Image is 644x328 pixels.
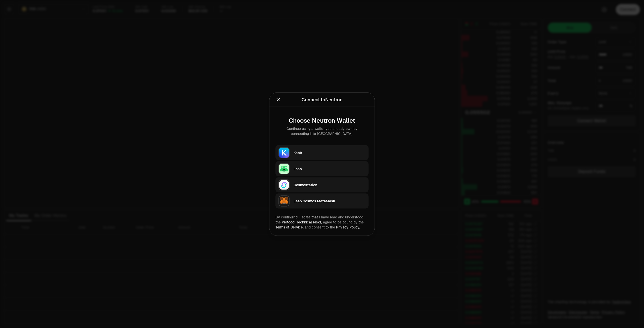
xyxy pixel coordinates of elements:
[294,182,366,187] div: Cosmostation
[275,177,369,192] button: CosmostationCosmostation
[279,126,365,136] div: Continue using a wallet you already own by connecting it to [GEOGRAPHIC_DATA].
[294,150,366,155] div: Keplr
[279,196,289,206] img: Leap Cosmos MetaMask
[282,220,322,224] a: Protocol Technical Risks,
[294,166,366,171] div: Leap
[279,117,365,124] div: Choose Neutron Wallet
[336,225,360,229] a: Privacy Policy.
[275,193,369,208] button: Leap Cosmos MetaMaskLeap Cosmos MetaMask
[275,145,369,160] button: KeplrKeplr
[275,161,369,176] button: LeapLeap
[279,148,289,158] img: Keplr
[275,225,304,229] a: Terms of Service,
[294,198,366,203] div: Leap Cosmos MetaMask
[275,214,369,229] div: By continuing, I agree that I have read and understood the agree to be bound by the and consent t...
[279,164,289,174] img: Leap
[279,180,289,190] img: Cosmostation
[302,96,343,103] div: Connect to Neutron
[275,96,281,103] button: Close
